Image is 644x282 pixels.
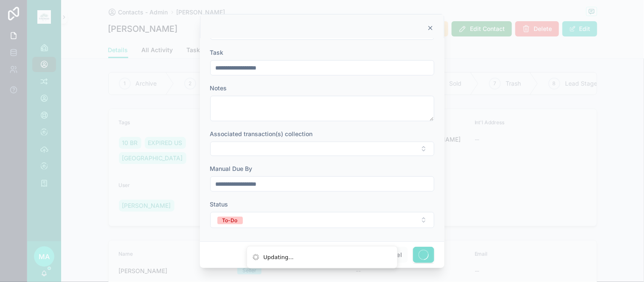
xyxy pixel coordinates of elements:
span: Status [210,201,228,208]
div: Updating... [264,253,294,262]
span: Associated transaction(s) collection [210,130,313,137]
span: Notes [210,84,227,92]
span: Task [210,49,224,56]
span: Manual Due By [210,165,253,172]
div: To-Do [222,217,238,224]
button: Select Button [210,142,434,156]
button: Select Button [210,212,434,228]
